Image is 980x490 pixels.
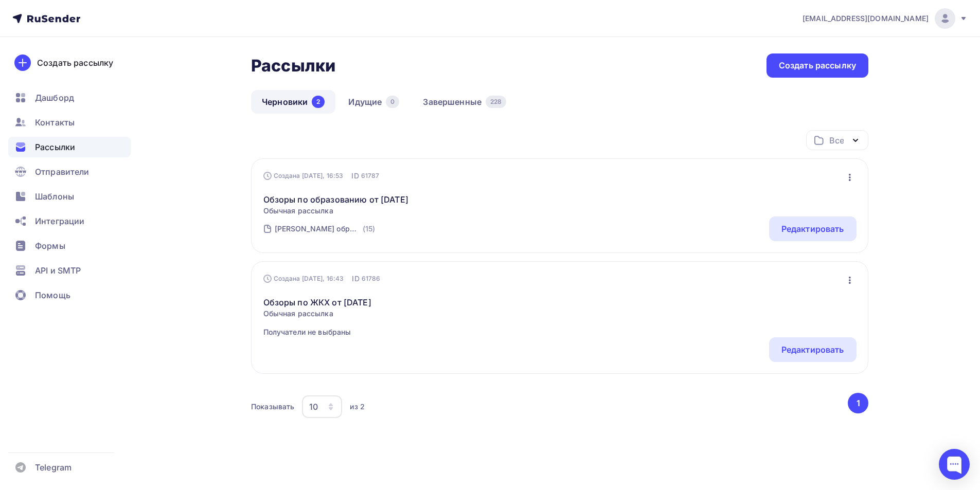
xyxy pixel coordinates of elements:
[362,274,381,284] span: 61786
[412,90,517,114] a: Завершенные228
[275,224,361,234] div: [PERSON_NAME] образование
[35,240,65,252] span: Формы
[35,190,74,203] span: Шаблоны
[263,206,408,216] span: Обычная рассылка
[8,235,131,256] a: Формы
[35,141,75,153] span: Рассылки
[35,215,84,227] span: Интеграции
[263,193,408,206] a: Обзоры по образованию от [DATE]
[263,275,344,283] div: Создана [DATE], 16:43
[806,130,868,150] button: Все
[350,402,365,412] div: из 2
[251,402,294,412] div: Показывать
[337,90,410,114] a: Идущие0
[846,393,869,413] ul: Pagination
[312,96,325,108] div: 2
[779,60,856,71] div: Создать рассылку
[35,166,90,178] span: Отправители
[251,90,335,114] a: Черновики2
[263,308,371,319] span: Обычная рассылка
[274,221,377,237] a: [PERSON_NAME] образование (15)
[8,112,131,133] a: Контакты
[251,56,335,76] h2: Рассылки
[35,116,75,129] span: Контакты
[35,264,81,277] span: API и SMTP
[848,393,868,413] button: Go to page 1
[35,461,72,474] span: Telegram
[35,92,74,104] span: Дашборд
[352,274,359,284] span: ID
[263,296,371,308] a: Обзоры по ЖКХ от [DATE]
[351,171,359,181] span: ID
[263,172,344,180] div: Создана [DATE], 16:53
[486,96,506,108] div: 228
[803,13,929,24] span: [EMAIL_ADDRESS][DOMAIN_NAME]
[309,401,318,413] div: 10
[301,395,343,419] button: 10
[803,8,968,29] a: [EMAIL_ADDRESS][DOMAIN_NAME]
[781,343,844,356] div: Редактировать
[8,161,131,182] a: Отправители
[8,137,131,157] a: Рассылки
[35,289,70,301] span: Помощь
[263,327,371,337] span: Получатели не выбраны
[363,224,376,234] div: (15)
[781,223,844,235] div: Редактировать
[829,134,844,147] div: Все
[8,87,131,108] a: Дашборд
[386,96,399,108] div: 0
[8,186,131,207] a: Шаблоны
[361,171,380,181] span: 61787
[37,57,113,69] div: Создать рассылку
